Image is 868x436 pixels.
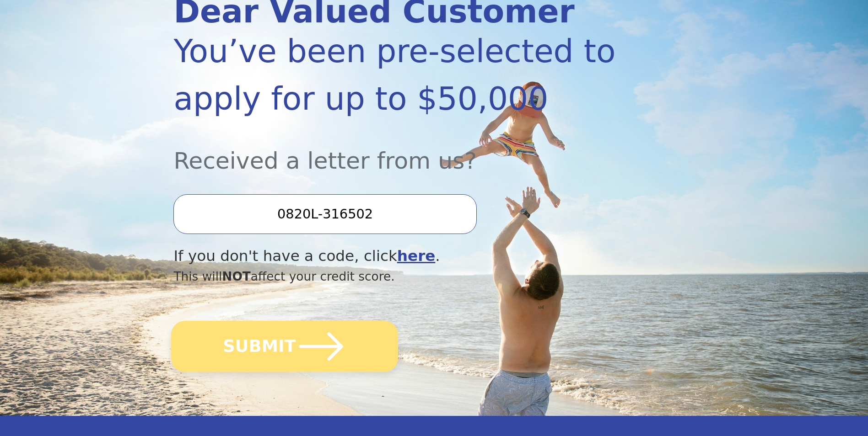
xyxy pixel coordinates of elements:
[173,267,616,286] div: This will affect your credit score.
[173,122,616,178] div: Received a letter from us?
[397,247,436,265] a: here
[172,321,399,372] button: SUBMIT
[222,269,251,283] span: NOT
[173,245,616,267] div: If you don't have a code, click .
[173,27,616,122] div: You’ve been pre-selected to apply for up to $50,000
[173,194,476,234] input: Enter your Offer Code:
